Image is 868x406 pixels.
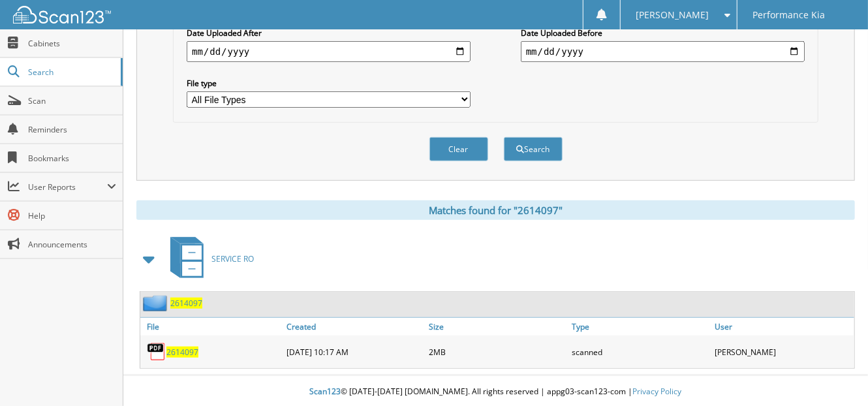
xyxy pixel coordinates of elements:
[568,318,711,336] a: Type
[504,137,563,161] button: Search
[28,124,116,135] span: Reminders
[211,253,254,264] span: SERVICE RO
[147,342,166,362] img: PDF.png
[187,78,471,89] label: File type
[521,27,805,39] label: Date Uploaded Before
[28,38,116,49] span: Cabinets
[143,295,170,311] img: folder2.png
[163,233,254,285] a: SERVICE RO
[166,347,198,358] a: 2614097
[636,11,709,19] span: [PERSON_NAME]
[13,6,111,23] img: scan123-logo-white.svg
[568,339,711,365] div: scanned
[170,298,202,309] a: 2614097
[28,95,116,106] span: Scan
[28,239,116,250] span: Announcements
[429,137,488,161] button: Clear
[752,11,825,19] span: Performance Kia
[283,318,426,336] a: Created
[187,27,471,39] label: Date Uploaded After
[136,200,855,220] div: Matches found for "2614097"
[283,339,426,365] div: [DATE] 10:17 AM
[28,210,116,221] span: Help
[633,386,682,397] a: Privacy Policy
[310,386,341,397] span: Scan123
[28,181,107,193] span: User Reports
[711,339,854,365] div: [PERSON_NAME]
[711,318,854,336] a: User
[426,318,569,336] a: Size
[140,318,283,336] a: File
[426,339,569,365] div: 2MB
[28,153,116,164] span: Bookmarks
[187,41,471,62] input: start
[521,41,805,62] input: end
[28,67,114,78] span: Search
